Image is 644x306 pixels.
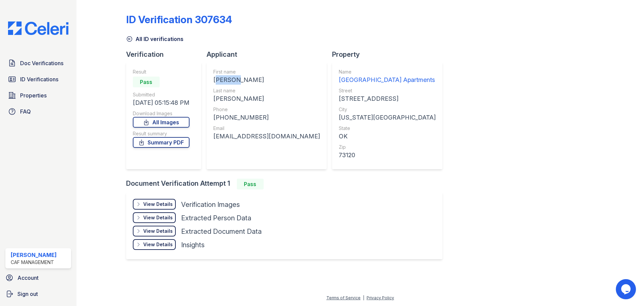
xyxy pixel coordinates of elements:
[17,290,38,298] span: Sign out
[181,240,205,250] div: Insights
[339,144,436,150] div: Zip
[339,94,436,103] div: [STREET_ADDRESS]
[5,56,71,70] a: Doc Verifications
[339,132,436,141] div: OK
[367,295,394,300] a: Privacy Policy
[133,69,190,75] div: Result
[3,287,74,301] a: Sign out
[143,228,173,234] div: View Details
[133,130,190,137] div: Result summary
[213,69,320,75] div: First name
[339,113,436,122] div: [US_STATE][GEOGRAPHIC_DATA]
[181,200,240,209] div: Verification Images
[126,179,448,189] div: Document Verification Attempt 1
[207,50,332,59] div: Applicant
[17,274,39,282] span: Account
[213,106,320,113] div: Phone
[133,117,190,128] a: All Images
[11,251,57,259] div: [PERSON_NAME]
[11,259,57,266] div: CAF Management
[133,77,160,87] div: Pass
[20,91,47,99] span: Properties
[143,201,173,208] div: View Details
[3,271,74,285] a: Account
[363,295,364,300] div: |
[332,50,448,59] div: Property
[181,213,251,223] div: Extracted Person Data
[339,125,436,132] div: State
[326,295,361,300] a: Terms of Service
[20,75,58,83] span: ID Verifications
[126,13,232,26] div: ID Verification 307634
[181,227,262,236] div: Extracted Document Data
[5,105,71,118] a: FAQ
[213,125,320,132] div: Email
[616,279,637,299] iframe: chat widget
[339,69,436,85] a: Name [GEOGRAPHIC_DATA] Apartments
[213,87,320,94] div: Last name
[143,241,173,248] div: View Details
[126,50,207,59] div: Verification
[213,132,320,141] div: [EMAIL_ADDRESS][DOMAIN_NAME]
[20,107,31,116] span: FAQ
[133,137,190,148] a: Summary PDF
[339,150,436,160] div: 73120
[339,75,436,85] div: [GEOGRAPHIC_DATA] Apartments
[213,113,320,122] div: [PHONE_NUMBER]
[3,21,74,35] img: CE_Logo_Blue-a8612792a0a2168367f1c8372b55b34899dd931a85d93a1a3d3e32e68fde9ad4.png
[237,179,264,189] div: Pass
[339,69,436,75] div: Name
[126,35,183,43] a: All ID verifications
[133,110,190,117] div: Download Images
[213,94,320,103] div: [PERSON_NAME]
[20,59,63,67] span: Doc Verifications
[213,75,320,85] div: [PERSON_NAME]
[133,98,190,107] div: [DATE] 05:15:48 PM
[339,87,436,94] div: Street
[133,91,190,98] div: Submitted
[143,214,173,221] div: View Details
[5,73,71,86] a: ID Verifications
[5,89,71,102] a: Properties
[339,106,436,113] div: City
